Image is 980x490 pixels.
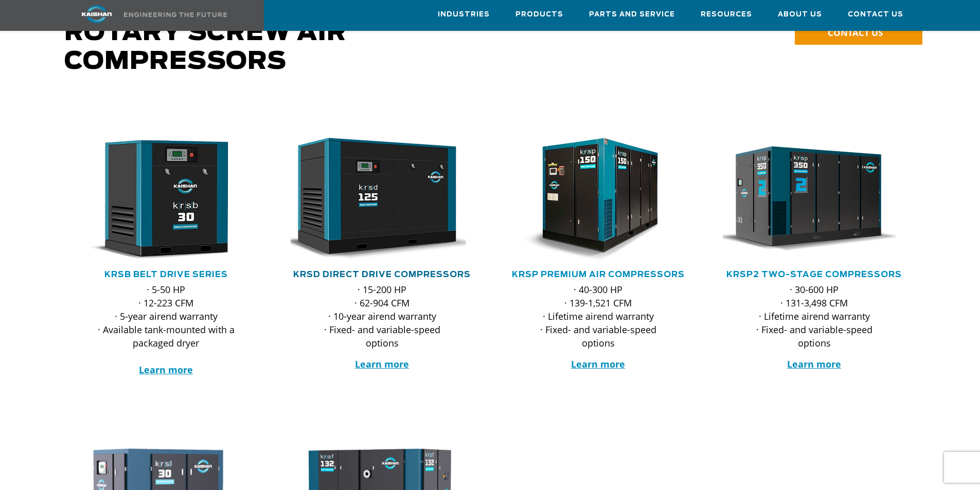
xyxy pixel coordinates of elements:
[283,138,466,261] img: krsd125
[499,138,682,261] img: krsp150
[311,283,453,350] p: · 15-200 HP · 62-904 CFM · 10-year airend warranty · Fixed- and variable-speed options
[701,9,752,21] span: Resources
[438,1,490,28] a: Industries
[589,1,675,28] a: Parts and Service
[589,9,675,21] span: Parts and Service
[743,283,885,350] p: · 30-600 HP · 131-3,498 CFM · Lifetime airend warranty · Fixed- and variable-speed options
[58,5,135,23] img: kaishan logo
[512,270,685,279] a: KRSP Premium Air Compressors
[75,138,258,261] div: krsb30
[507,138,690,261] div: krsp150
[104,270,228,279] a: KRSB Belt Drive Series
[438,9,490,21] span: Industries
[515,1,563,28] a: Products
[723,138,906,261] div: krsp350
[701,1,752,28] a: Resources
[124,12,227,17] img: Engineering the future
[795,22,922,45] a: CONTACT US
[778,9,822,21] span: About Us
[828,27,883,39] span: CONTACT US
[355,358,409,370] a: Learn more
[787,358,841,370] a: Learn more
[778,1,822,28] a: About Us
[715,138,898,261] img: krsp350
[291,138,474,261] div: krsd125
[527,283,669,350] p: · 40-300 HP · 139-1,521 CFM · Lifetime airend warranty · Fixed- and variable-speed options
[293,270,471,279] a: KRSD Direct Drive Compressors
[726,270,902,279] a: KRSP2 Two-Stage Compressors
[139,364,193,376] a: Learn more
[95,283,237,376] p: · 5-50 HP · 12-223 CFM · 5-year airend warranty · Available tank-mounted with a packaged dryer
[67,138,250,261] img: krsb30
[848,1,903,28] a: Contact Us
[571,358,625,370] a: Learn more
[848,9,903,21] span: Contact Us
[515,9,563,21] span: Products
